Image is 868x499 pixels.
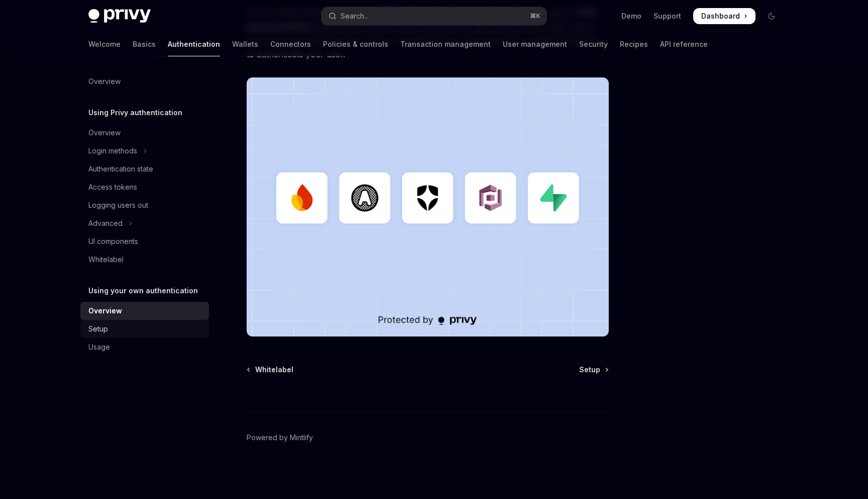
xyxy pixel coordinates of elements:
button: Open search [321,7,547,25]
h5: Using Privy authentication [88,107,182,119]
div: Authentication state [88,163,153,175]
a: Overview [80,302,209,320]
a: API reference [660,32,708,56]
div: Setup [88,323,108,335]
a: Overview [80,124,209,142]
a: Access tokens [80,178,209,196]
div: Overview [88,127,121,139]
a: Setup [80,320,209,338]
button: Toggle dark mode [764,8,780,24]
a: Whitelabel [248,365,293,375]
div: Overview [88,305,122,317]
span: Dashboard [701,11,740,21]
a: Powered by Mintlify [247,433,313,443]
button: Toggle Login methods section [80,142,209,160]
a: Support [654,11,681,21]
a: Usage [80,338,209,356]
a: Dashboard [693,8,755,24]
div: Whitelabel [88,254,124,266]
span: ⌘ K [530,12,540,20]
div: Logging users out [88,199,148,211]
div: UI components [88,235,138,247]
a: UI components [80,232,209,251]
span: Whitelabel [255,365,293,375]
a: Authentication state [80,160,209,178]
button: Toggle Advanced section [80,214,209,232]
div: Access tokens [88,181,137,193]
span: Setup [579,365,600,375]
a: Security [579,32,608,56]
a: Overview [80,72,209,91]
img: JWT-based auth splash [247,77,609,337]
a: Policies & controls [323,32,388,56]
a: Logging users out [80,196,209,214]
a: Recipes [620,32,648,56]
div: Overview [88,75,121,88]
a: Authentication [168,32,220,56]
h5: Using your own authentication [88,285,198,297]
img: dark logo [88,9,151,23]
a: Welcome [88,32,121,56]
a: Connectors [270,32,311,56]
div: Advanced [88,217,123,229]
div: Search... [341,10,369,22]
a: Setup [579,365,608,375]
div: Usage [88,341,110,353]
a: Transaction management [400,32,491,56]
a: Wallets [232,32,258,56]
a: User management [503,32,567,56]
a: Demo [621,11,641,21]
div: Login methods [88,145,137,157]
a: Basics [133,32,156,56]
a: Whitelabel [80,251,209,269]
